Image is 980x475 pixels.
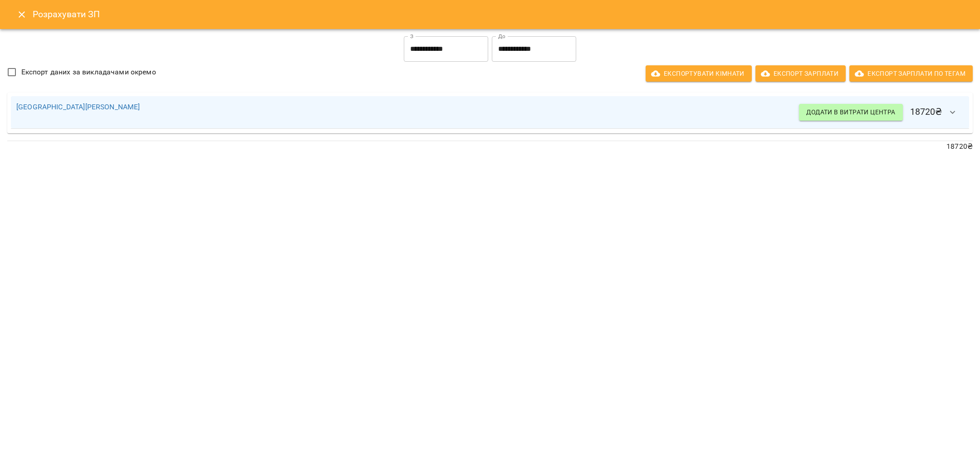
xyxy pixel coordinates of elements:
span: Експорт даних за викладачами окремо [21,67,156,78]
a: [GEOGRAPHIC_DATA][PERSON_NAME] [16,103,140,111]
button: Додати в витрати центра [799,104,902,120]
button: Експорт Зарплати [755,65,846,82]
button: Експортувати кімнати [646,65,752,82]
span: Експорт Зарплати [763,68,838,79]
h6: 18720 ₴ [799,102,964,123]
span: Додати в витрати центра [806,107,895,118]
span: Експорт Зарплати по тегам [857,68,965,79]
p: 18720 ₴ [7,141,973,152]
button: Close [11,4,33,25]
span: Експортувати кімнати [653,68,745,79]
h6: Розрахувати ЗП [33,7,969,21]
button: Експорт Зарплати по тегам [849,65,973,82]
